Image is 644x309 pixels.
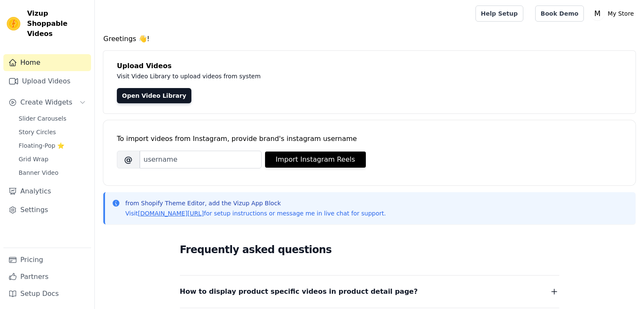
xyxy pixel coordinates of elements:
[3,251,91,268] a: Pricing
[117,61,622,71] h4: Upload Videos
[535,6,584,22] a: Book Demo
[138,210,204,217] a: [DOMAIN_NAME][URL]
[19,141,64,150] span: Floating-Pop ⭐
[7,17,20,30] img: Vizup
[117,151,140,168] span: @
[125,199,386,207] p: from Shopify Theme Editor, add the Vizup App Block
[265,152,366,168] button: Import Instagram Reels
[14,167,91,179] a: Banner Video
[19,155,48,163] span: Grid Wrap
[3,183,91,200] a: Analytics
[3,73,91,90] a: Upload Videos
[591,6,637,21] button: M My Store
[14,113,91,124] a: Slider Carousels
[14,140,91,152] a: Floating-Pop ⭐
[103,34,636,44] h4: Greetings 👋!
[180,286,559,298] button: How to display product specific videos in product detail page?
[14,153,91,165] a: Grid Wrap
[180,286,418,298] span: How to display product specific videos in product detail page?
[14,126,91,138] a: Story Circles
[604,6,637,21] p: My Store
[19,168,58,177] span: Banner Video
[125,209,386,218] p: Visit for setup instructions or message me in live chat for support.
[3,54,91,71] a: Home
[140,151,262,168] input: username
[117,88,191,103] a: Open Video Library
[3,268,91,285] a: Partners
[117,71,496,81] p: Visit Video Library to upload videos from system
[3,285,91,302] a: Setup Docs
[19,114,66,123] span: Slider Carousels
[594,9,601,18] text: M
[20,97,72,108] span: Create Widgets
[180,241,559,258] h2: Frequently asked questions
[475,6,523,22] a: Help Setup
[3,201,91,218] a: Settings
[117,134,622,144] div: To import videos from Instagram, provide brand's instagram username
[27,8,88,39] span: Vizup Shoppable Videos
[3,94,91,111] button: Create Widgets
[19,128,56,136] span: Story Circles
